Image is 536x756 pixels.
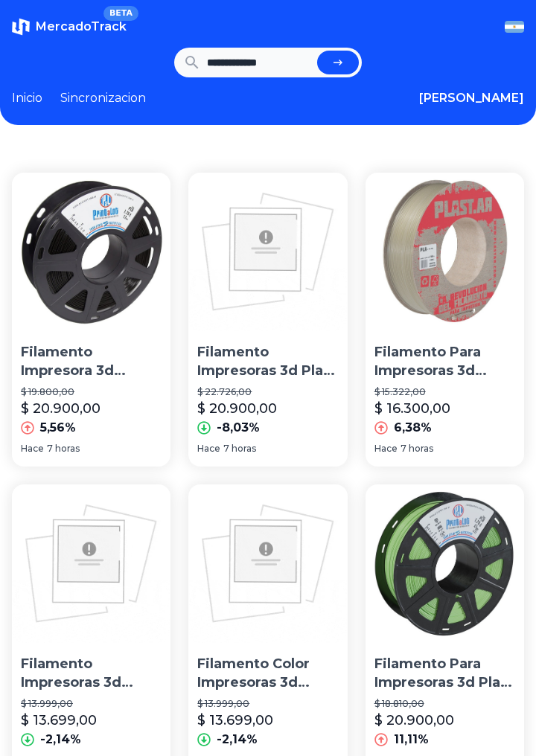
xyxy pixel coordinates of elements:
p: Filamento Impresora 3d Printalot | Pla 1kg | Sólidos 3d [21,343,162,380]
a: Filamento Para Impresoras 3d Plast.ar Pla Full :: PrintalotFilamento Para Impresoras 3d [DOMAIN_N... [366,173,524,467]
p: $ 13.999,00 [197,698,338,710]
a: Filamento Impresoras 3d Pla 1.75mm X 1kg Full :: PrintalotFilamento Impresoras 3d Pla 1.75mm X 1k... [188,173,347,467]
p: -2,14% [217,731,258,749]
img: Filamento Impresoras 3d 1,75mm 1kg Pla 3d Printer [12,484,170,643]
p: -2,14% [40,731,81,749]
p: $ 19.800,00 [21,386,162,398]
p: $ 13.999,00 [21,698,162,710]
p: Filamento Impresoras 3d Pla 1.75mm X 1kg Full :: Printalot [197,343,338,380]
span: 7 horas [223,443,256,455]
p: -8,03% [217,419,260,437]
a: Inicio [12,89,42,107]
p: $ 20.900,00 [374,710,454,731]
img: Argentina [505,21,524,33]
button: [PERSON_NAME] [419,89,524,107]
p: $ 15.322,00 [374,386,515,398]
img: Filamento Para Impresoras 3d Plast.ar Pla Full :: Printalot [366,173,524,331]
img: Filamento Impresoras 3d Pla 1.75mm X 1kg Full :: Printalot [188,173,347,331]
p: $ 20.900,00 [197,398,277,419]
p: 5,56% [40,419,76,437]
span: BETA [103,6,138,21]
span: Hace [197,443,220,455]
img: Filamento Color Impresoras 3d 1,75mm 1kg Pla 3d Printer [188,484,347,643]
p: Filamento Para Impresoras 3d Pla 1.75mm X 1kg :: Printalot [374,655,515,692]
p: $ 22.726,00 [197,386,338,398]
p: $ 13.699,00 [197,710,273,731]
span: MercadoTrack [36,19,127,33]
p: $ 20.900,00 [21,398,100,419]
p: 6,38% [394,419,432,437]
p: Filamento Para Impresoras 3d [DOMAIN_NAME] Pla Full :: Printalot [374,343,515,380]
p: $ 18.810,00 [374,698,515,710]
span: Hace [21,443,44,455]
img: Filamento Impresora 3d Printalot | Pla 1kg | Sólidos 3d [12,173,170,331]
span: 7 horas [401,443,433,455]
img: MercadoTrack [12,18,30,36]
a: Filamento Impresora 3d Printalot | Pla 1kg | Sólidos 3dFilamento Impresora 3d Printalot | Pla 1kg... [12,173,170,467]
a: MercadoTrackBETA [12,18,127,36]
p: Filamento Impresoras 3d 1,75mm 1kg Pla 3d Printer [21,655,162,692]
span: Hace [374,443,398,455]
img: Filamento Para Impresoras 3d Pla 1.75mm X 1kg :: Printalot [366,484,524,643]
p: $ 13.699,00 [21,710,97,731]
a: Sincronizacion [60,89,146,107]
p: 11,11% [394,731,429,749]
span: 7 horas [47,443,80,455]
p: $ 16.300,00 [374,398,450,419]
p: Filamento Color Impresoras 3d 1,75mm 1kg Pla 3d Printer [197,655,338,692]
